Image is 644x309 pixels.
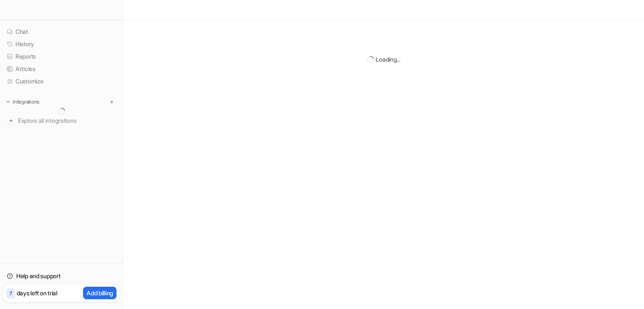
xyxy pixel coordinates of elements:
a: Chat [3,26,119,38]
a: Help and support [3,270,119,282]
img: explore all integrations [7,116,15,125]
a: Customize [3,75,119,87]
img: menu_add.svg [109,99,115,105]
p: Add billing [86,288,113,297]
button: Integrations [3,98,42,106]
button: Add billing [83,287,116,299]
span: Explore all integrations [18,114,116,128]
a: History [3,38,119,50]
p: Integrations [13,98,39,105]
a: Articles [3,63,119,75]
a: Reports [3,51,119,62]
div: Loading... [376,55,400,64]
img: expand menu [5,99,11,105]
a: Explore all integrations [3,115,119,127]
p: 7 [9,290,12,297]
p: days left on trial [17,288,57,297]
